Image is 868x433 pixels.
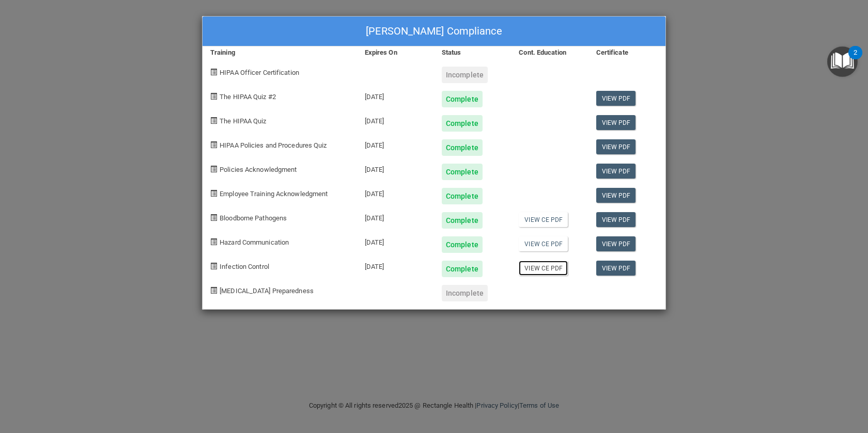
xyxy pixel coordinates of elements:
[519,261,568,276] a: View CE PDF
[220,287,314,295] span: [MEDICAL_DATA] Preparedness
[203,46,357,59] div: Training
[357,253,434,277] div: [DATE]
[220,166,297,173] span: Policies Acknowledgment
[357,132,434,156] div: [DATE]
[357,180,434,204] div: [DATE]
[220,214,287,222] span: Bloodborne Pathogens
[596,236,636,251] a: View PDF
[442,261,483,277] div: Complete
[442,91,483,107] div: Complete
[442,67,488,83] div: Incomplete
[220,263,269,270] span: Infection Control
[519,212,568,227] a: View CE PDF
[442,164,483,180] div: Complete
[442,285,488,301] div: Incomplete
[220,93,276,101] span: The HIPAA Quiz #2
[357,83,434,107] div: [DATE]
[220,190,328,198] span: Employee Training Acknowledgment
[588,46,665,59] div: Certificate
[596,261,636,276] a: View PDF
[511,46,588,59] div: Cont. Education
[596,115,636,130] a: View PDF
[220,141,327,149] span: HIPAA Policies and Procedures Quiz
[854,53,857,66] div: 2
[596,188,636,203] a: View PDF
[203,17,665,46] div: [PERSON_NAME] Compliance
[357,107,434,132] div: [DATE]
[442,212,483,229] div: Complete
[519,236,568,251] a: View CE PDF
[596,212,636,227] a: View PDF
[357,229,434,253] div: [DATE]
[442,139,483,156] div: Complete
[596,91,636,106] a: View PDF
[442,115,483,132] div: Complete
[357,156,434,180] div: [DATE]
[596,164,636,179] a: View PDF
[220,69,299,76] span: HIPAA Officer Certification
[434,46,511,59] div: Status
[442,236,483,253] div: Complete
[220,117,266,125] span: The HIPAA Quiz
[357,204,434,229] div: [DATE]
[357,46,434,59] div: Expires On
[596,139,636,154] a: View PDF
[827,46,858,77] button: Open Resource Center, 2 new notifications
[220,238,289,246] span: Hazard Communication
[442,188,483,204] div: Complete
